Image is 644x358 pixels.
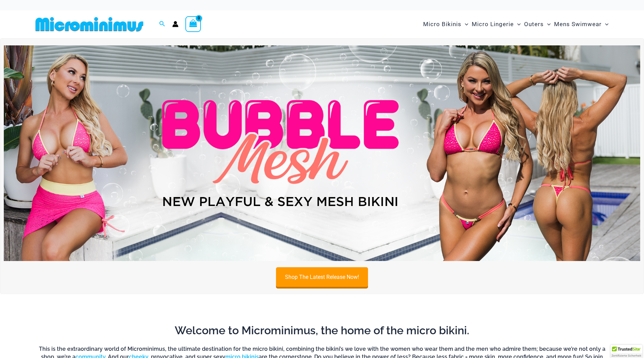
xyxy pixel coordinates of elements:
[185,16,201,32] a: View Shopping Cart, empty
[554,15,602,33] span: Mens Swimwear
[172,21,178,27] a: Account icon link
[472,15,514,33] span: Micro Lingerie
[514,15,521,33] span: Menu Toggle
[461,15,468,33] span: Menu Toggle
[552,14,610,35] a: Mens SwimwearMenu ToggleMenu Toggle
[159,20,165,29] a: Search icon link
[470,14,522,35] a: Micro LingerieMenu ToggleMenu Toggle
[611,345,642,358] div: TrustedSite Certified
[38,323,606,338] h2: Welcome to Microminimus, the home of the micro bikini.
[421,14,470,35] a: Micro BikinisMenu ToggleMenu Toggle
[420,13,612,36] nav: Site Navigation
[423,15,461,33] span: Micro Bikinis
[276,267,368,287] a: Shop The Latest Release Now!
[522,14,552,35] a: OutersMenu ToggleMenu Toggle
[33,17,146,32] img: MM SHOP LOGO FLAT
[4,45,640,261] img: Bubble Mesh Highlight Pink
[544,15,551,33] span: Menu Toggle
[602,15,609,33] span: Menu Toggle
[524,15,544,33] span: Outers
